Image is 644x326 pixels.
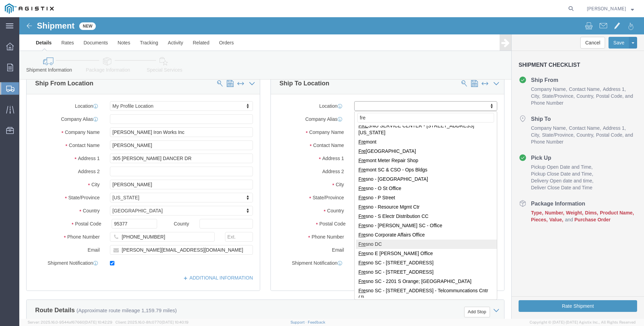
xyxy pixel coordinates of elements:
a: Feedback [308,320,325,324]
span: Copyright © [DATE]-[DATE] Agistix Inc., All Rights Reserved [530,319,636,325]
span: Betty Ortiz [587,5,626,12]
button: [PERSON_NAME] [586,4,634,13]
a: Support [290,320,308,324]
span: Server: 2025.16.0-9544af67660 [28,320,112,324]
iframe: FS Legacy Container [19,17,644,319]
span: [DATE] 10:40:19 [162,320,188,324]
span: Client: 2025.16.0-8fc0770 [115,320,188,324]
span: [DATE] 10:42:29 [84,320,112,324]
img: logo [5,3,54,14]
